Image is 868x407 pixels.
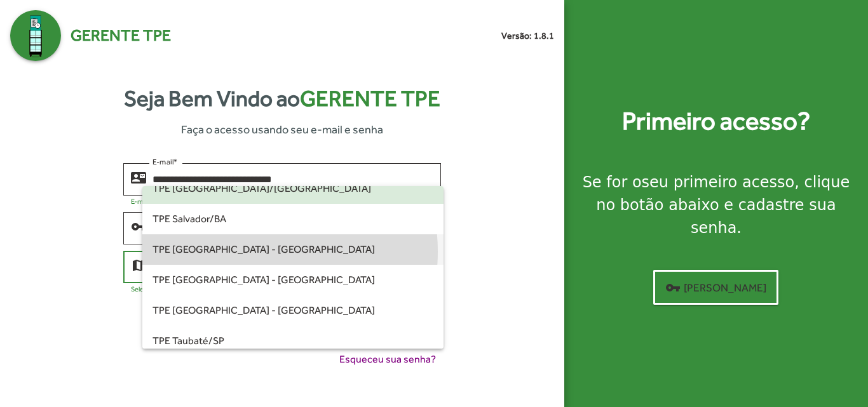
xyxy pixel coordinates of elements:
[153,326,433,356] span: TPE Taubaté/SP
[153,204,433,234] span: TPE Salvador/BA
[153,295,433,326] span: TPE [GEOGRAPHIC_DATA] - [GEOGRAPHIC_DATA]
[153,234,433,265] span: TPE [GEOGRAPHIC_DATA] - [GEOGRAPHIC_DATA]
[153,265,433,295] span: TPE [GEOGRAPHIC_DATA] - [GEOGRAPHIC_DATA]
[153,173,433,204] span: TPE [GEOGRAPHIC_DATA]/[GEOGRAPHIC_DATA]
